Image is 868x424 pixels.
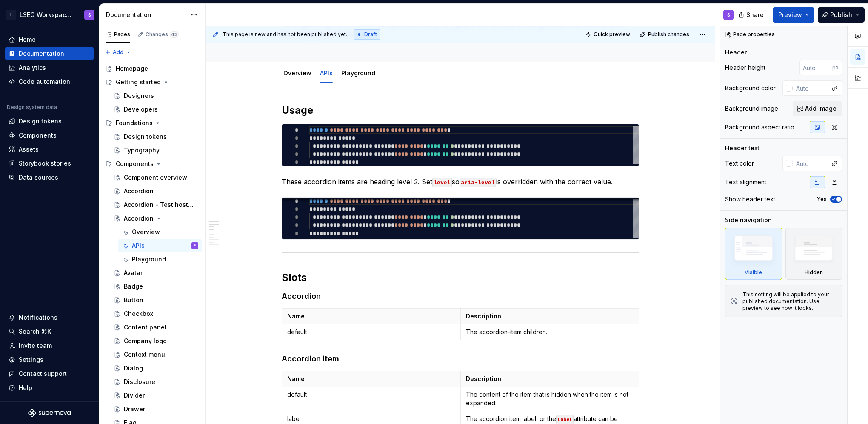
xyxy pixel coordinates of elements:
[287,375,455,383] p: Name
[283,69,311,77] a: Overview
[124,282,143,291] div: Badge
[5,33,94,46] a: Home
[287,328,455,336] p: default
[282,354,639,364] h4: Accordion item
[110,184,202,198] a: Accordion
[19,313,57,322] div: Notifications
[110,348,202,361] a: Context menu
[19,49,64,58] div: Documentation
[19,117,62,126] div: Design tokens
[282,103,639,117] h2: Usage
[793,156,827,171] input: Auto
[19,35,36,44] div: Home
[5,171,94,184] a: Data sources
[725,159,754,168] div: Text color
[5,353,94,367] a: Settings
[830,11,852,19] span: Publish
[5,325,94,338] button: Search ⌘K
[2,6,97,24] button: LLSEG Workspace Design SystemS
[19,145,39,154] div: Assets
[170,31,179,38] span: 43
[110,198,202,212] a: Accordion - Test hosting storybook
[106,31,130,38] div: Pages
[5,129,94,142] a: Components
[102,62,202,75] a: Homepage
[648,31,689,38] span: Publish changes
[19,63,46,72] div: Analytics
[110,402,202,416] a: Drawer
[5,157,94,170] a: Storybook stories
[116,64,148,73] div: Homepage
[280,64,315,82] div: Overview
[725,178,766,186] div: Text alignment
[725,228,782,280] div: Visible
[5,311,94,324] button: Notifications
[118,252,202,266] a: Playground
[110,171,202,184] a: Component overview
[5,61,94,74] a: Analytics
[793,101,842,116] button: Add image
[110,89,202,103] a: Designers
[338,64,379,82] div: Playground
[19,370,67,378] div: Contact support
[5,47,94,60] a: Documentation
[102,75,202,89] div: Getting started
[124,378,155,386] div: Disclosure
[793,80,827,96] input: Auto
[287,390,455,399] p: default
[124,364,143,372] div: Dialog
[132,255,166,264] div: Playground
[124,146,160,155] div: Typography
[124,309,153,318] div: Checkbox
[727,11,730,18] div: S
[6,10,16,20] div: L
[5,143,94,156] a: Assets
[5,339,94,352] a: Invite team
[725,144,759,152] div: Header text
[110,334,202,348] a: Company logo
[832,64,839,71] p: px
[320,69,333,77] a: APIs
[805,269,823,276] div: Hidden
[460,178,496,187] code: aria-level
[124,105,158,114] div: Developers
[287,415,455,423] p: label
[745,269,762,276] div: Visible
[805,104,837,113] span: Add image
[287,312,455,321] p: Name
[594,31,630,38] span: Quick preview
[818,7,865,23] button: Publish
[102,157,202,171] div: Components
[28,409,71,417] svg: Supernova Logo
[341,69,375,77] a: Playground
[725,195,775,203] div: Show header text
[742,291,837,312] div: This setting will be applied to your published documentation. Use preview to see how it looks.
[725,48,747,57] div: Header
[19,159,71,168] div: Storybook stories
[106,11,186,19] div: Documentation
[124,296,143,304] div: Button
[817,196,827,203] label: Yes
[799,60,832,75] input: Auto
[282,177,639,187] p: These accordion items are heading level 2. Set so is overridden with the correct value.
[124,173,187,182] div: Component overview
[124,214,154,223] div: Accordion
[110,130,202,143] a: Design tokens
[282,291,639,301] h4: Accordion
[773,7,814,23] button: Preview
[110,361,202,375] a: Dialog
[637,29,693,40] button: Publish changes
[110,293,202,307] a: Button
[725,63,765,72] div: Header height
[124,269,143,277] div: Avatar
[5,75,94,89] a: Code automation
[466,312,634,321] p: Description
[466,390,634,407] p: The content of the item that is hidden when the item is not expanded.
[317,64,336,82] div: APIs
[194,241,196,250] div: S
[785,228,842,280] div: Hidden
[432,178,452,187] code: level
[146,31,179,38] div: Changes
[7,104,57,111] div: Design system data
